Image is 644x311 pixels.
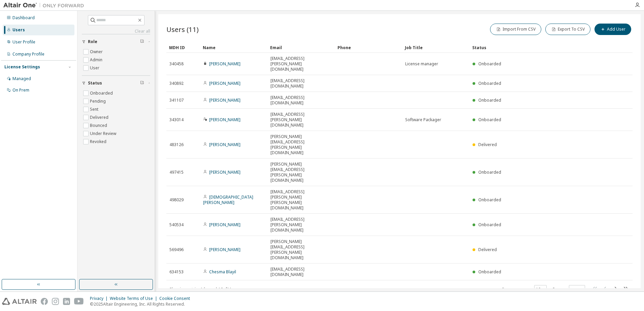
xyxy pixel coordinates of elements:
span: 341107 [169,98,184,103]
div: Phone [337,42,399,53]
img: instagram.svg [52,298,59,305]
a: [PERSON_NAME] [209,222,240,228]
span: [EMAIL_ADDRESS][DOMAIN_NAME] [270,78,332,89]
button: Role [82,34,150,49]
span: 340892 [169,81,184,86]
span: Role [88,39,97,44]
a: [PERSON_NAME] [209,80,240,86]
div: Website Terms of Use [110,296,159,301]
span: [EMAIL_ADDRESS][PERSON_NAME][DOMAIN_NAME] [270,56,332,72]
span: Onboarded [478,197,501,203]
a: [PERSON_NAME] [209,61,240,67]
span: Onboarded [478,222,501,228]
a: [PERSON_NAME] [209,97,240,103]
div: On Prem [12,88,29,93]
div: Users [12,27,25,33]
label: Pending [90,97,107,105]
span: [EMAIL_ADDRESS][PERSON_NAME][DOMAIN_NAME] [270,217,332,233]
span: Delivered [478,142,497,147]
span: [PERSON_NAME][EMAIL_ADDRESS][PERSON_NAME][DOMAIN_NAME] [270,162,332,183]
span: [PERSON_NAME][EMAIL_ADDRESS][PERSON_NAME][DOMAIN_NAME] [270,134,332,155]
img: youtube.svg [74,298,84,305]
span: Clear filter [140,39,144,44]
span: Users (11) [166,25,199,34]
a: [PERSON_NAME] [209,247,240,252]
div: Managed [12,76,31,81]
label: User [90,64,101,72]
span: [EMAIL_ADDRESS][PERSON_NAME][DOMAIN_NAME] [270,112,332,128]
span: Onboarded [478,117,501,123]
span: [EMAIL_ADDRESS][DOMAIN_NAME] [270,95,332,106]
a: [PERSON_NAME] [209,169,240,175]
div: Email [270,42,332,53]
span: 343014 [169,117,184,123]
img: altair_logo.svg [2,298,37,305]
a: Clear all [82,29,150,34]
span: Onboarded [478,80,501,86]
button: Add User [594,24,631,35]
span: Onboarded [478,169,501,175]
label: Sent [90,105,100,113]
div: Job Title [405,42,467,53]
label: Under Review [90,130,118,138]
span: License manager [405,61,438,67]
label: Revoked [90,138,108,146]
label: Onboarded [90,89,114,97]
span: Onboarded [478,97,501,103]
p: © 2025 Altair Engineering, Inc. All Rights Reserved. [90,301,194,307]
a: [PERSON_NAME] [209,117,240,123]
span: Items per page [502,285,547,294]
span: Onboarded [478,269,501,275]
button: Export To CSV [545,24,590,35]
img: facebook.svg [41,298,48,305]
div: License Settings [4,64,40,70]
span: 497415 [169,170,184,175]
span: 569496 [169,247,184,252]
div: Cookie Consent [159,296,194,301]
div: Name [203,42,265,53]
span: 483126 [169,142,184,147]
label: Owner [90,48,104,56]
button: 10 [536,287,545,292]
div: User Profile [12,39,35,45]
a: [PERSON_NAME] [209,142,240,147]
label: Bounced [90,122,108,130]
span: 540534 [169,222,184,228]
span: Software Packager [405,117,441,123]
span: Page n. [553,285,585,294]
img: linkedin.svg [63,298,70,305]
div: Company Profile [12,51,44,57]
label: Delivered [90,113,110,122]
span: Showing entries 1 through 10 of 11 [169,286,232,292]
span: [PERSON_NAME][EMAIL_ADDRESS][PERSON_NAME][DOMAIN_NAME] [270,239,332,261]
span: [EMAIL_ADDRESS][PERSON_NAME][PERSON_NAME][DOMAIN_NAME] [270,189,332,211]
a: [DEMOGRAPHIC_DATA][PERSON_NAME] [203,194,253,205]
button: Status [82,76,150,91]
span: Clear filter [140,80,144,86]
span: Onboarded [478,61,501,67]
label: Admin [90,56,104,64]
span: 634153 [169,269,184,275]
div: Dashboard [12,15,35,21]
a: Chesma Blayil [209,269,236,275]
span: 498029 [169,197,184,203]
span: 340458 [169,61,184,67]
div: MDH ID [169,42,197,53]
img: Altair One [3,2,88,9]
span: Status [88,80,102,86]
span: [EMAIL_ADDRESS][DOMAIN_NAME] [270,267,332,277]
span: Delivered [478,247,497,252]
div: Status [472,42,598,53]
button: Import From CSV [490,24,541,35]
div: Privacy [90,296,110,301]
